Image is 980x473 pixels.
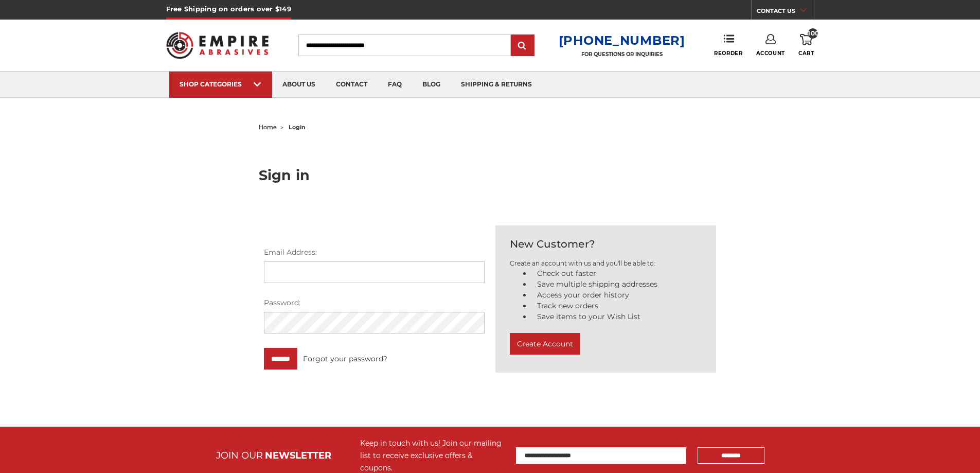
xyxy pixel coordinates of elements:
[216,450,263,461] span: JOIN OUR
[451,72,542,98] a: shipping & returns
[714,50,742,57] span: Reorder
[180,80,262,88] div: SHOP CATEGORIES
[289,124,306,131] span: login
[531,301,702,311] li: Track new orders
[559,51,685,58] p: FOR QUESTIONS OR INQUIRIES
[531,279,702,290] li: Save multiple shipping addresses
[166,25,269,65] img: Empire Abrasives
[264,247,485,258] label: Email Address:
[303,354,387,364] a: Forgot your password?
[265,450,331,461] span: NEWSLETTER
[510,236,702,252] h2: New Customer?
[798,50,814,57] span: Cart
[378,72,412,98] a: faq
[757,5,814,20] a: CONTACT US
[531,290,702,301] li: Access your order history
[264,297,485,308] label: Password:
[326,72,378,98] a: contact
[531,311,702,322] li: Save items to your Wish List
[798,34,814,57] a: 100 Cart
[510,333,580,355] button: Create Account
[714,34,742,56] a: Reorder
[756,50,785,57] span: Account
[510,342,580,352] a: Create Account
[531,268,702,279] li: Check out faster
[510,259,702,268] p: Create an account with us and you'll be able to:
[559,33,685,48] a: [PHONE_NUMBER]
[272,72,326,98] a: about us
[512,36,533,56] input: Submit
[259,124,277,131] a: home
[412,72,451,98] a: blog
[259,168,722,182] h1: Sign in
[808,28,818,39] span: 100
